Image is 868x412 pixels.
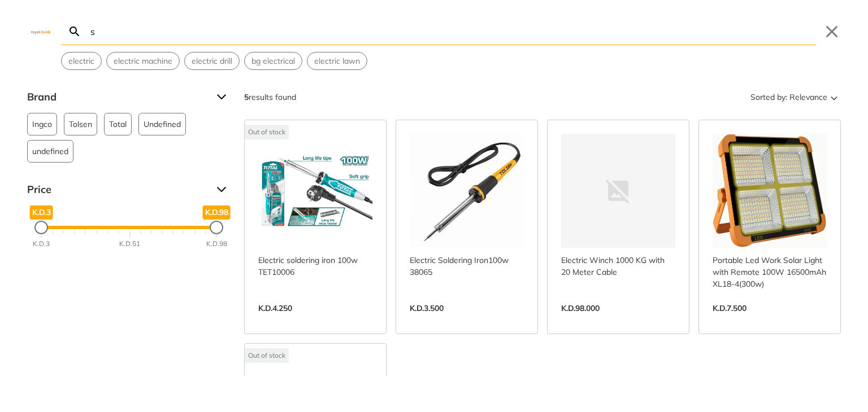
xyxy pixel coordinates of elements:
[64,113,97,135] button: Tolsen
[244,92,249,102] strong: 5
[192,55,232,67] span: electric drill
[827,90,841,104] svg: Sort
[107,52,179,69] button: Select suggestion: electric machine
[104,113,132,135] button: Total
[144,113,181,135] span: Undefined
[245,52,302,69] button: Select suggestion: bg electrical
[823,23,841,41] button: Close
[206,239,227,249] div: K.D.98
[34,221,48,234] div: Minimum Price
[210,221,223,234] div: Maximum Price
[61,52,102,70] div: Suggestion: electric
[184,52,240,70] div: Suggestion: electric drill
[244,52,302,70] div: Suggestion: bg electrical
[109,113,127,135] span: Total
[88,18,816,45] input: Search…
[33,239,50,249] div: K.D.3
[68,55,94,67] span: electric
[789,88,827,106] span: Relevance
[32,141,68,162] span: undefined
[27,140,73,163] button: undefined
[748,88,841,106] button: Sorted by:Relevance Sort
[114,55,172,67] span: electric machine
[307,52,367,70] div: Suggestion: electric lawn
[27,29,54,34] img: Close
[27,181,208,199] span: Price
[27,88,208,106] span: Brand
[138,113,186,135] button: Undefined
[251,55,295,67] span: bg electrical
[68,25,81,38] svg: Search
[69,113,92,135] span: Tolsen
[119,239,140,249] div: K.D.51
[245,125,289,139] div: Out of stock
[245,348,289,363] div: Out of stock
[307,52,367,69] button: Select suggestion: electric lawn
[32,113,52,135] span: Ingco
[185,52,239,69] button: Select suggestion: electric drill
[27,113,57,135] button: Ingco
[244,88,296,106] div: results found
[62,52,101,69] button: Select suggestion: electric
[314,55,360,67] span: electric lawn
[106,52,180,70] div: Suggestion: electric machine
